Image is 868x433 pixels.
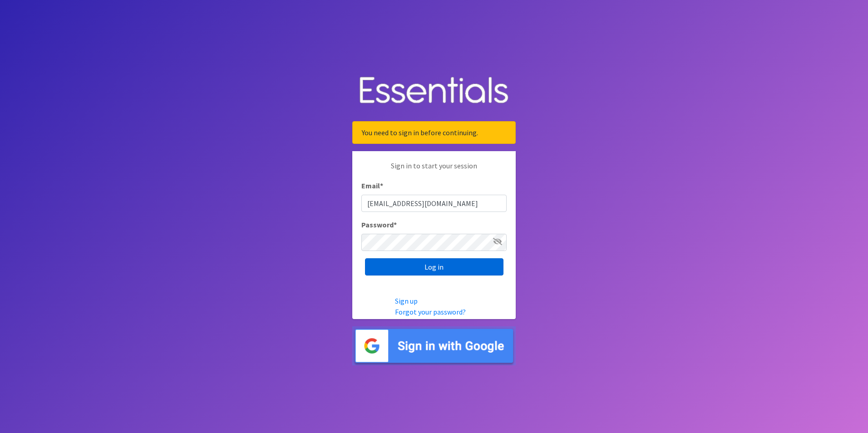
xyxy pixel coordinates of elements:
div: You need to sign in before continuing. [352,121,516,144]
abbr: required [394,220,397,229]
label: Email [361,180,383,191]
abbr: required [380,181,383,190]
img: Human Essentials [352,68,516,114]
a: Sign up [395,296,418,305]
label: Password [361,219,397,230]
img: Sign in with Google [352,326,516,366]
p: Sign in to start your session [361,160,507,180]
a: Forgot your password? [395,307,466,316]
input: Log in [365,258,503,276]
